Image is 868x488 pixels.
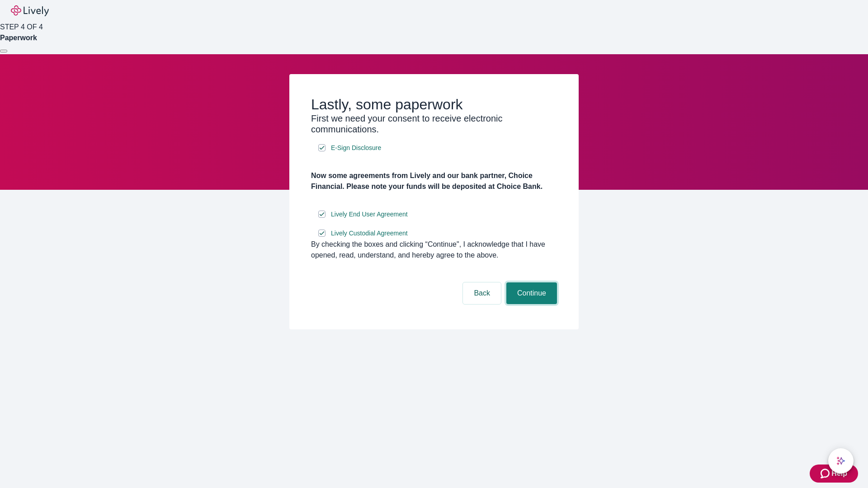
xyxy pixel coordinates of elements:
[311,113,557,135] h3: First we need your consent to receive electronic communications.
[311,96,557,113] h2: Lastly, some paperwork
[11,5,49,16] img: Lively
[329,228,410,239] a: e-sign disclosure document
[463,282,501,304] button: Back
[331,143,381,153] span: E-Sign Disclosure
[506,282,557,304] button: Continue
[828,448,854,474] button: chat
[810,465,858,483] button: Zendesk support iconHelp
[311,239,557,261] div: By checking the boxes and clicking “Continue", I acknowledge that I have opened, read, understand...
[831,468,847,479] span: Help
[329,209,410,220] a: e-sign disclosure document
[311,170,557,192] h4: Now some agreements from Lively and our bank partner, Choice Financial. Please note your funds wi...
[331,229,408,238] span: Lively Custodial Agreement
[331,210,408,219] span: Lively End User Agreement
[821,468,831,479] svg: Zendesk support icon
[329,142,383,154] a: e-sign disclosure document
[836,456,845,465] svg: Lively AI Assistant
